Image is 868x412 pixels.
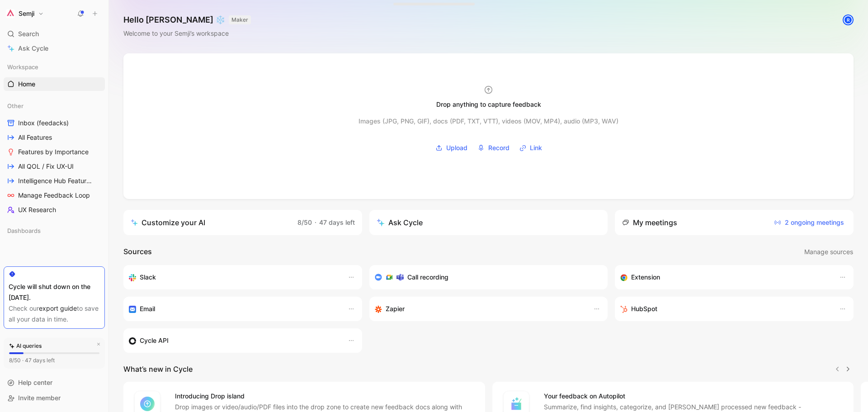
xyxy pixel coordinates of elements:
button: Record [474,141,513,155]
h3: Cycle API [140,335,169,346]
div: R [844,15,853,24]
h3: HubSpot [631,303,657,314]
h3: Email [140,303,155,314]
span: Ask Cycle [18,43,48,54]
button: Upload [432,141,471,155]
span: Link [530,142,542,153]
button: Link [516,141,545,155]
div: Ask Cycle [377,217,423,228]
h1: Hello [PERSON_NAME] ❄️ [123,14,251,25]
div: Dashboards [4,224,105,240]
span: Intelligence Hub Features [18,176,92,185]
h4: Introducing Drop island [175,391,474,402]
span: Features by Importance [18,147,89,156]
div: 8/50 · 47 days left [9,356,55,365]
span: Upload [446,142,467,153]
a: Ask Cycle [4,42,105,55]
span: Record [488,142,509,153]
button: SemjiSemji [4,7,46,20]
h2: Sources [123,246,152,258]
div: Search [4,27,105,41]
span: Manage Feedback Loop [18,191,90,200]
span: Other [7,101,24,110]
div: Cycle will shut down on the [DATE]. [9,281,100,303]
div: Capture feedback from anywhere on the web [620,272,830,283]
h2: What’s new in Cycle [123,364,193,374]
div: Capture feedback from thousands of sources with Zapier (survey results, recordings, sheets, etc). [375,303,585,314]
span: All Features [18,133,52,142]
div: Help center [4,376,105,389]
div: Sync customers & send feedback from custom sources. Get inspired by our favorite use case [129,335,339,346]
a: Intelligence Hub Features [4,174,105,188]
div: Check our to save all your data in time. [9,303,100,325]
span: Home [18,80,35,89]
h4: Your feedback on Autopilot [544,391,843,402]
span: UX Research [18,205,56,214]
span: 2 ongoing meetings [774,217,844,228]
h3: Extension [631,272,660,283]
div: Forward emails to your feedback inbox [129,303,339,314]
div: AI queries [9,341,42,350]
div: Welcome to your Semji’s workspace [123,28,251,39]
a: Home [4,77,105,91]
button: Manage sources [804,246,854,258]
button: MAKER [229,15,251,24]
span: 8/50 [297,218,312,226]
span: Help center [18,379,52,386]
div: Images (JPG, PNG, GIF), docs (PDF, TXT, VTT), videos (MOV, MP4), audio (MP3, WAV) [359,116,618,127]
span: Manage sources [804,246,853,257]
a: UX Research [4,203,105,217]
a: Features by Importance [4,145,105,159]
div: My meetings [622,217,677,228]
a: export guide [39,304,77,312]
div: Customize your AI [131,217,205,228]
span: · [315,218,316,226]
span: Inbox (feedacks) [18,118,69,128]
a: Customize your AI8/50·47 days left [123,210,362,235]
a: Manage Feedback Loop [4,189,105,202]
a: All QOL / Fix UX-UI [4,160,105,173]
div: Invite member [4,391,105,405]
div: Record & transcribe meetings from Zoom, Meet & Teams. [375,272,595,283]
a: All Features [4,131,105,144]
span: Search [18,28,39,39]
h3: Call recording [407,272,448,283]
div: Sync your customers, send feedback and get updates in Slack [129,272,339,283]
span: Workspace [7,62,38,71]
span: Dashboards [7,226,41,235]
img: Semji [6,9,15,18]
button: 2 ongoing meetings [772,215,846,230]
div: Dashboards [4,224,105,237]
span: 47 days left [319,218,355,226]
h1: Semji [19,9,34,18]
h3: Slack [140,272,156,283]
h3: Zapier [386,303,405,314]
a: Inbox (feedacks) [4,116,105,130]
span: All QOL / Fix UX-UI [18,162,74,171]
span: Invite member [18,394,61,402]
div: Drop anything to capture feedback [436,99,541,110]
button: Ask Cycle [369,210,608,235]
div: Other [4,99,105,113]
div: OtherInbox (feedacks)All FeaturesFeatures by ImportanceAll QOL / Fix UX-UIIntelligence Hub Featur... [4,99,105,217]
div: Workspace [4,60,105,74]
